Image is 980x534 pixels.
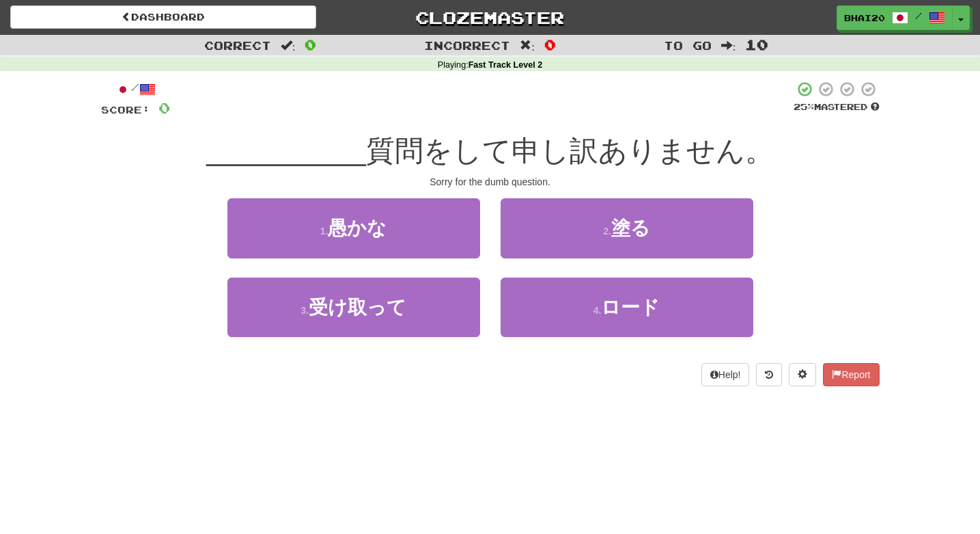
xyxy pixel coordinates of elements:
span: : [281,40,296,51]
span: 0 [158,99,170,116]
small: 2 . [603,226,611,237]
button: Help! [701,363,750,386]
span: Score: [101,104,150,116]
span: Bhai20 [844,12,885,24]
small: 1 . [320,226,328,237]
span: : [721,40,736,51]
span: : [520,40,535,51]
span: Incorrect [424,38,510,52]
div: / [101,81,170,98]
div: Mastered [794,101,880,114]
span: 0 [544,36,556,53]
span: 質問をして申し訳ありません。 [366,135,774,167]
span: 0 [305,36,316,53]
span: / [915,11,922,21]
a: Clozemaster [337,5,643,29]
span: 10 [745,36,768,53]
span: 25 % [794,101,814,112]
span: ロード [601,297,660,318]
a: Dashboard [10,5,316,29]
button: 1.愚かな [227,198,480,258]
strong: Fast Track Level 2 [468,60,543,70]
button: Round history (alt+y) [756,363,782,386]
span: __________ [206,135,366,167]
div: Sorry for the dumb question. [101,175,880,189]
span: To go [664,38,712,52]
button: 4.ロード [501,278,753,337]
span: 愚かな [328,217,387,239]
button: 3.受け取って [227,278,480,337]
small: 4 . [593,305,602,316]
span: 塗る [611,217,650,239]
button: Report [823,363,879,386]
button: 2.塗る [501,198,753,258]
span: Correct [204,38,271,52]
a: Bhai20 / [837,5,953,30]
span: 受け取って [309,297,406,318]
small: 3 . [300,305,309,316]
